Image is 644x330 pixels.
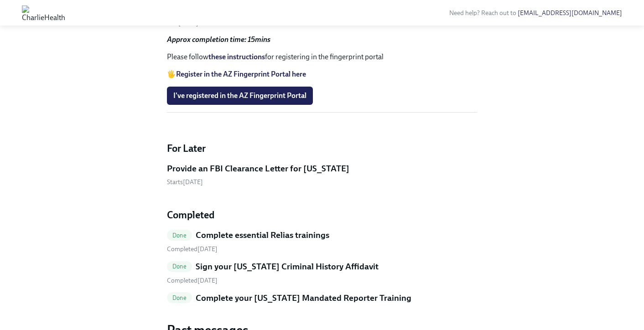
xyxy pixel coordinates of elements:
a: DoneSign your [US_STATE] Criminal History Affidavit Completed[DATE] [167,261,477,285]
a: [EMAIL_ADDRESS][DOMAIN_NAME] [518,9,622,17]
h4: For Later [167,142,477,155]
strong: Approx completion time: 15mins [167,35,270,44]
span: Friday, October 3rd 2025, 7:00 am [167,19,198,27]
a: DoneComplete essential Relias trainings Completed[DATE] [167,229,477,253]
h5: Complete essential Relias trainings [196,229,329,241]
h5: Provide an FBI Clearance Letter for [US_STATE] [167,163,349,175]
span: I've registered in the AZ Fingerprint Portal [173,91,306,100]
span: Done [167,294,192,301]
a: these instructions [208,52,265,61]
p: 🖐️ [167,69,477,79]
span: Monday, October 6th 2025, 7:00 am [167,178,203,186]
img: CharlieHealth [22,5,65,20]
span: Wednesday, October 1st 2025, 10:49 am [167,277,218,284]
button: I've registered in the AZ Fingerprint Portal [167,87,313,105]
p: Please follow for registering in the fingerprint portal [167,52,477,62]
span: Need help? Reach out to [449,9,622,17]
a: Register in the AZ Fingerprint Portal here [176,70,306,78]
a: DoneComplete your [US_STATE] Mandated Reporter Training [167,292,477,308]
h5: Complete your [US_STATE] Mandated Reporter Training [196,292,411,304]
h5: Sign your [US_STATE] Criminal History Affidavit [196,261,379,273]
h4: Completed [167,208,477,222]
span: Done [167,263,192,270]
a: Provide an FBI Clearance Letter for [US_STATE]Starts[DATE] [167,163,477,187]
span: Wednesday, October 1st 2025, 10:48 am [167,245,218,253]
span: Done [167,232,192,239]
